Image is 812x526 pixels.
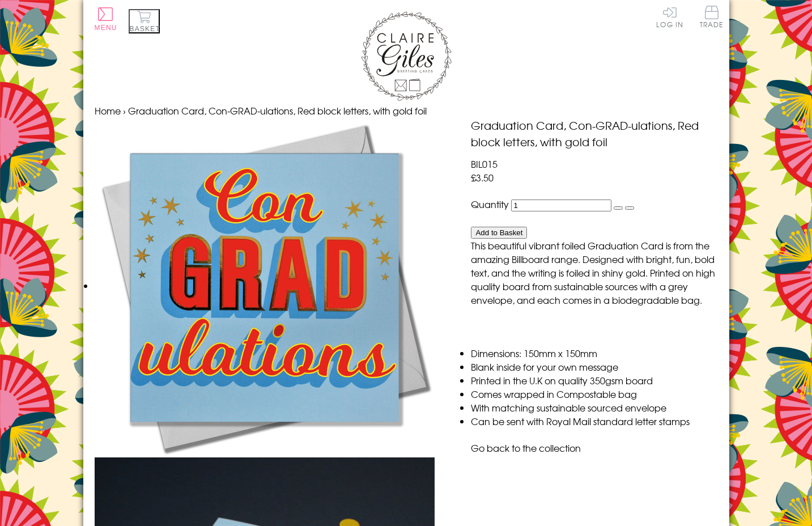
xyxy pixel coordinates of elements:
[700,6,724,28] span: Trade
[128,104,427,117] span: Graduation Card, Con-GRAD-ulations, Red block letters, with gold foil
[471,387,717,401] li: Comes wrapped in Compostable bag
[471,117,717,150] h1: Graduation Card, Con-GRAD-ulations, Red block letters, with gold foil
[475,228,522,237] span: Add to Basket
[471,227,527,239] button: Add to Basket
[95,24,117,32] span: Menu
[95,117,435,457] img: Graduation Card, Con-GRAD-ulations, Red block letters, with gold foil
[471,441,581,455] a: Go back to the collection
[95,7,117,32] button: Menu
[471,346,717,360] li: Dimensions: 150mm x 150mm
[471,414,717,428] li: Can be sent with Royal Mail standard letter stamps
[656,6,683,28] a: Log In
[471,374,717,387] li: Printed in the U.K on quality 350gsm board
[471,157,498,171] span: BIL015
[123,104,126,117] span: ›
[471,171,494,184] span: £3.50
[95,104,121,117] a: Home
[471,197,509,211] label: Quantity
[129,9,160,33] button: Basket
[471,239,717,307] p: This beautiful vibrant foiled Graduation Card is from the amazing Billboard range. Designed with ...
[700,6,724,30] a: Trade
[471,360,717,374] li: Blank inside for your own message
[95,104,718,117] nav: breadcrumbs
[361,11,452,101] img: Claire Giles Greetings Cards
[471,401,717,414] li: With matching sustainable sourced envelope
